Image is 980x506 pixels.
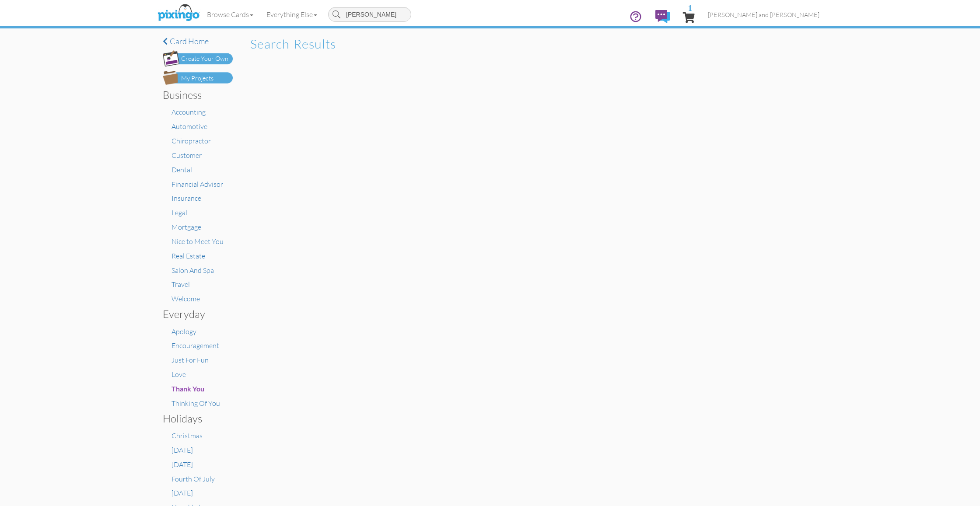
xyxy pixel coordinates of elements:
[260,3,324,25] a: Everything Else
[171,327,196,336] a: Apology
[683,3,695,30] a: 1
[655,10,670,23] img: comments.svg
[171,489,193,497] a: [DATE]
[708,11,819,18] span: [PERSON_NAME] and [PERSON_NAME]
[171,180,223,188] a: Financial Advisor
[171,341,219,350] a: Encouragement
[155,2,202,24] img: pixingo logo
[171,136,211,145] a: Chiropractor
[163,308,226,320] h3: Everyday
[171,237,224,246] a: Nice to Meet You
[163,37,233,46] a: Card home
[701,3,826,26] a: [PERSON_NAME] and [PERSON_NAME]
[171,151,202,160] a: Customer
[181,54,228,63] div: Create Your Own
[171,431,203,440] a: Christmas
[171,356,209,364] a: Just For Fun
[171,399,220,408] a: Thinking Of You
[171,370,186,379] a: Love
[171,266,214,275] a: Salon And Spa
[171,251,205,260] a: Real Estate
[250,37,817,51] h2: Search results
[171,460,193,469] a: [DATE]
[171,475,215,483] a: Fourth Of July
[171,384,204,393] a: Thank You
[163,50,233,66] img: create-own-button.png
[163,89,226,101] h3: Business
[171,165,192,174] a: Dental
[200,3,260,25] a: Browse Cards
[163,413,226,424] h3: Holidays
[171,223,201,231] a: Mortgage
[171,194,201,202] a: Insurance
[181,74,213,83] div: My Projects
[171,108,206,116] a: Accounting
[688,3,692,12] span: 1
[171,294,200,303] a: Welcome
[171,122,207,131] a: Automotive
[171,280,190,289] a: Travel
[163,71,233,85] img: my-projects-button.png
[328,7,411,22] input: Search cards
[171,446,193,454] a: [DATE]
[171,208,187,217] a: Legal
